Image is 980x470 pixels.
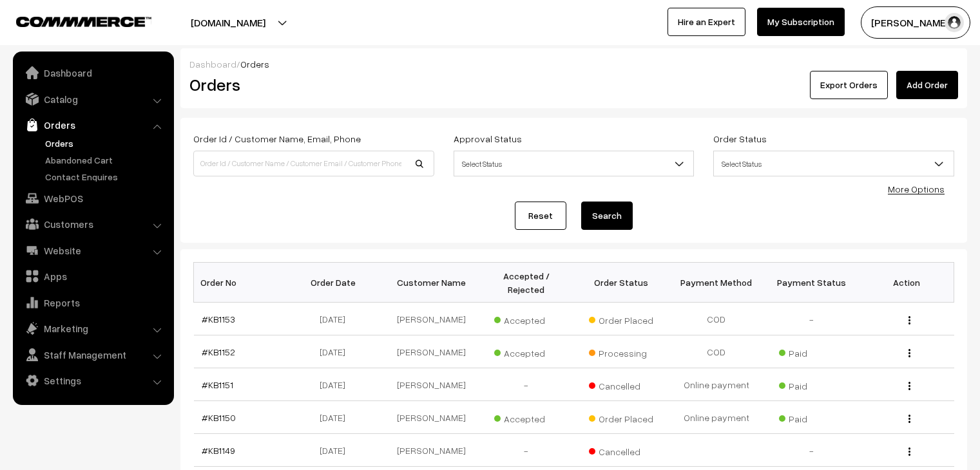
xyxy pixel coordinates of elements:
th: Action [859,263,954,303]
a: Marketing [16,317,169,340]
a: My Subscription [757,8,845,36]
td: COD [669,335,764,368]
img: COMMMERCE [16,17,151,26]
img: Menu [908,415,910,423]
img: Menu [908,349,910,357]
td: [PERSON_NAME] [384,401,479,434]
span: Accepted [494,409,559,426]
a: WebPOS [16,187,169,210]
td: Online payment [669,401,764,434]
input: Order Id / Customer Name / Customer Email / Customer Phone [193,151,434,176]
a: Staff Management [16,343,169,366]
th: Payment Status [764,263,860,303]
a: Add Order [896,71,958,99]
div: / [189,57,958,71]
a: Dashboard [16,61,169,84]
td: [DATE] [289,434,384,467]
a: #KB1153 [202,314,235,324]
img: Menu [908,447,910,456]
td: [PERSON_NAME] [384,368,479,401]
td: [DATE] [289,368,384,401]
th: Order Status [574,263,669,303]
button: [DOMAIN_NAME] [146,6,311,39]
a: Website [16,239,169,262]
span: Paid [779,409,843,426]
span: Select Status [713,151,954,176]
th: Accepted / Rejected [479,263,574,303]
a: More Options [888,183,945,194]
th: Order Date [289,263,384,303]
td: [PERSON_NAME] [384,434,479,467]
a: Settings [16,369,169,392]
button: [PERSON_NAME]… [861,6,970,39]
span: Cancelled [589,442,653,458]
a: Abandoned Cart [42,153,169,167]
td: [PERSON_NAME] [384,335,479,368]
button: Search [581,202,633,230]
span: Accepted [494,343,559,360]
a: #KB1152 [202,346,235,357]
a: Orders [16,113,169,136]
th: Payment Method [669,263,764,303]
td: [DATE] [289,335,384,368]
a: Customers [16,212,169,236]
a: Dashboard [189,59,236,70]
a: Orders [42,136,169,150]
span: Select Status [454,151,695,176]
a: Catalog [16,88,169,111]
a: Hire an Expert [668,8,745,36]
span: Paid [779,343,843,360]
a: Contact Enquires [42,170,169,183]
img: Menu [908,382,910,390]
span: Select Status [714,153,954,175]
td: - [479,368,574,401]
a: #KB1149 [202,445,235,456]
a: Apps [16,265,169,288]
label: Approval Status [454,132,522,146]
th: Order No [194,263,289,303]
span: Accepted [494,310,559,327]
td: [DATE] [289,303,384,335]
label: Order Status [713,132,767,146]
td: Online payment [669,368,764,401]
td: - [764,303,860,335]
a: Reports [16,291,169,314]
img: user [945,13,964,32]
span: Order Placed [589,409,653,426]
span: Orders [240,59,269,70]
a: #KB1150 [202,412,236,423]
button: Export Orders [810,71,888,99]
span: Paid [779,376,843,393]
td: - [764,434,860,467]
span: Processing [589,343,653,360]
a: #KB1151 [202,379,233,390]
label: Order Id / Customer Name, Email, Phone [193,132,361,146]
span: Cancelled [589,376,653,393]
span: Order Placed [589,310,653,327]
h2: Orders [189,75,433,95]
td: - [479,434,574,467]
th: Customer Name [384,263,479,303]
img: Menu [908,316,910,324]
td: COD [669,303,764,335]
span: Select Status [454,153,694,175]
td: [DATE] [289,401,384,434]
a: Reset [515,202,566,230]
a: COMMMERCE [16,13,129,28]
td: [PERSON_NAME] [384,303,479,335]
